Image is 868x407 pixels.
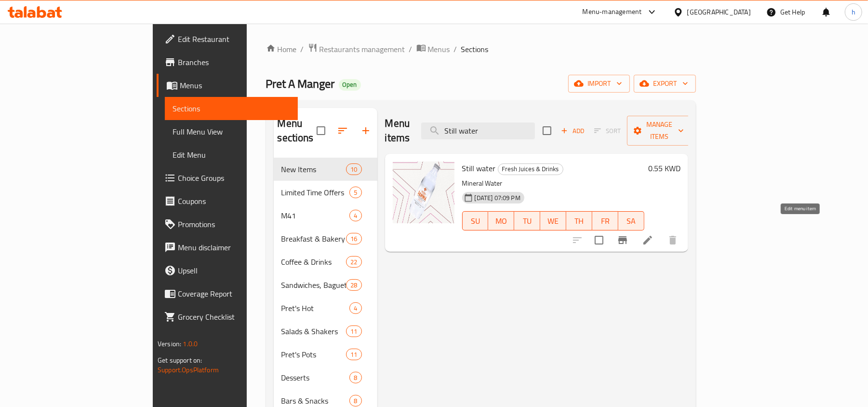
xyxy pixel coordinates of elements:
p: Mineral Water [462,177,644,190]
span: Coverage Report [178,288,290,299]
a: Grocery Checklist [157,305,298,328]
span: Desserts [281,372,350,383]
span: Grocery Checklist [178,311,290,323]
span: Select section [537,121,557,141]
span: Menus [428,43,450,55]
span: 16 [347,234,361,244]
span: Select section first [588,123,627,138]
div: Sandwiches, Baguettes & Wraps28 [274,273,377,297]
li: / [301,43,304,55]
a: Upsell [157,259,298,282]
span: Fresh Juices & Drinks [498,163,563,175]
span: Sections [173,103,290,114]
span: Add item [557,123,588,138]
span: New Items [281,163,347,175]
button: WE [540,211,566,231]
span: FR [596,214,614,228]
a: Full Menu View [165,120,298,143]
span: 8 [350,396,361,406]
span: TH [570,214,588,228]
span: Pret's Pots [281,349,347,360]
span: Menus [180,80,290,91]
span: Limited Time Offers [281,187,350,198]
span: SU [467,214,485,228]
span: Restaurants management [320,43,405,55]
span: M41 [281,210,350,221]
h2: Menu items [385,116,410,145]
a: Menus [157,74,298,97]
div: Open [339,79,361,91]
input: search [421,122,535,139]
div: items [346,279,361,291]
div: items [349,302,361,314]
span: Add [560,125,586,136]
span: Choice Groups [178,172,290,184]
a: Support.OpsPlatform [158,364,219,376]
h6: 0.55 KWD [648,162,681,175]
span: export [641,78,688,90]
div: [GEOGRAPHIC_DATA] [687,7,751,17]
div: Salads & Shakers [281,326,347,337]
button: SU [462,211,489,231]
span: TU [518,214,536,228]
div: items [346,163,361,175]
a: Edit Restaurant [157,27,298,51]
span: 8 [350,373,361,382]
a: Menus [416,43,450,55]
span: Sections [461,43,489,55]
button: Manage items [627,116,692,146]
div: items [349,395,361,407]
span: Select all sections [311,121,331,141]
button: FR [592,211,618,231]
span: Breakfast & Bakery [281,233,347,244]
img: Still water [393,162,454,223]
div: New Items10 [274,158,377,181]
div: Pret's Hot4 [274,297,377,320]
div: items [349,372,361,383]
span: Branches [178,56,290,68]
button: export [634,75,696,93]
div: Pret's Hot [281,302,350,314]
button: import [568,75,630,93]
span: 1.0.0 [183,338,198,350]
span: 4 [350,304,361,313]
span: 22 [347,258,361,267]
span: Version: [158,338,181,350]
span: MO [492,214,510,228]
span: Edit Menu [173,149,290,161]
div: items [346,256,361,268]
a: Edit Menu [165,143,298,166]
span: Edit Restaurant [178,33,290,45]
span: [DATE] 07:09 PM [471,193,524,203]
div: items [349,187,361,198]
a: Promotions [157,213,298,236]
div: Coffee & Drinks [281,256,347,268]
span: Open [339,81,361,89]
span: Sandwiches, Baguettes & Wraps [281,279,347,291]
span: Promotions [178,218,290,230]
div: Fresh Juices & Drinks [498,163,563,175]
span: Bars & Snacks [281,395,350,407]
button: TH [566,211,592,231]
a: Choice Groups [157,166,298,190]
span: Upsell [178,265,290,276]
button: Add [557,123,588,138]
li: / [409,43,413,55]
div: items [346,233,361,244]
span: WE [544,214,562,228]
div: Menu-management [583,6,642,18]
button: Branch-specific-item [611,229,634,252]
span: Full Menu View [173,126,290,137]
div: Desserts8 [274,366,377,389]
div: Limited Time Offers5 [274,181,377,204]
div: items [346,326,361,337]
div: Coffee & Drinks22 [274,250,377,273]
a: Coupons [157,190,298,213]
div: M414 [274,204,377,227]
nav: breadcrumb [266,43,696,55]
